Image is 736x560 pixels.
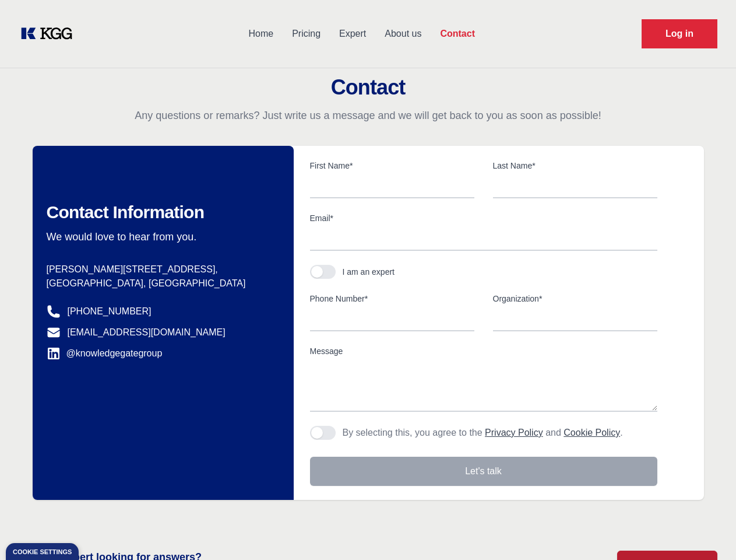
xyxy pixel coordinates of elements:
a: Contact [431,19,484,49]
a: Home [239,19,283,49]
div: I am an expert [343,266,395,278]
a: About us [375,19,431,49]
a: Request Demo [642,19,717,48]
label: Phone Number* [310,293,474,304]
button: Let's talk [310,457,657,486]
a: Cookie Policy [564,428,620,437]
label: Message [310,345,657,357]
iframe: Chat Widget [678,504,736,560]
p: Any questions or remarks? Just write us a message and we will get back to you as soon as possible! [14,108,722,123]
a: KOL Knowledge Platform: Talk to Key External Experts (KEE) [19,24,82,43]
label: Organization* [493,293,657,304]
p: [PERSON_NAME][STREET_ADDRESS], [47,262,275,276]
a: Privacy Policy [485,428,543,437]
h2: Contact Information [47,202,275,223]
a: Expert [330,19,375,49]
div: Cookie settings [13,549,72,555]
label: First Name* [310,160,474,171]
p: [GEOGRAPHIC_DATA], [GEOGRAPHIC_DATA] [47,276,275,290]
h2: Contact [14,76,722,99]
a: @knowledgegategroup [47,346,163,360]
a: Pricing [283,19,330,49]
a: [PHONE_NUMBER] [68,304,152,318]
a: [EMAIL_ADDRESS][DOMAIN_NAME] [68,325,226,339]
label: Last Name* [493,160,657,171]
p: By selecting this, you agree to the and . [343,426,623,440]
p: We would love to hear from you. [47,230,275,244]
label: Email* [310,212,657,224]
